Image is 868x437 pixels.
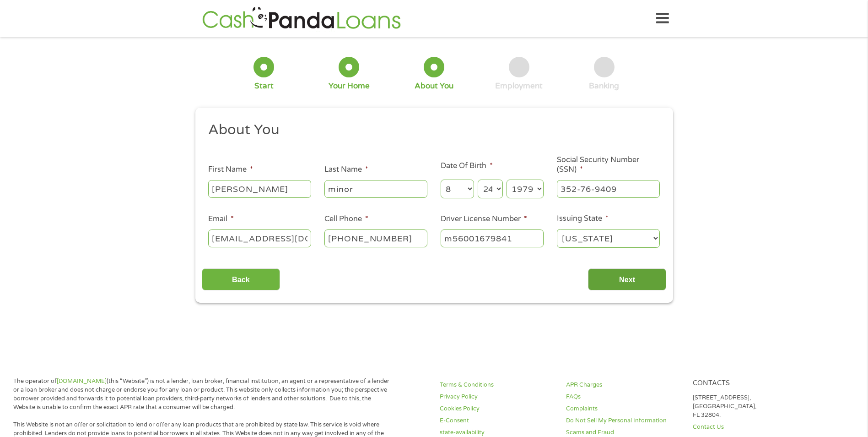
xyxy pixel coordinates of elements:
a: [DOMAIN_NAME] [57,377,107,385]
input: John [208,180,311,197]
a: Cookies Policy [440,404,555,413]
div: About You [415,81,453,91]
a: Terms & Conditions [440,381,555,389]
a: Scams and Fraud [566,428,681,437]
p: [STREET_ADDRESS], [GEOGRAPHIC_DATA], FL 32804. [693,393,808,420]
label: Cell Phone [324,214,368,224]
img: GetLoanNow Logo [199,5,404,32]
label: First Name [208,165,253,175]
a: Privacy Policy [440,393,555,401]
label: Last Name [324,165,368,175]
input: Back [202,268,280,291]
input: Smith [324,180,427,197]
a: Contact Us [693,423,808,432]
input: john@gmail.com [208,229,311,247]
div: Banking [589,81,619,91]
a: FAQs [566,393,681,401]
a: state-availability [440,428,555,437]
label: Issuing State [557,214,609,224]
label: Date Of Birth [441,161,493,171]
label: Driver License Number [441,214,527,224]
a: E-Consent [440,416,555,425]
a: Do Not Sell My Personal Information [566,416,681,425]
h4: Contacts [693,379,808,388]
p: The operator of (this “Website”) is not a lender, loan broker, financial institution, an agent or... [13,377,393,412]
a: APR Charges [566,381,681,389]
input: (541) 754-3010 [324,229,427,247]
div: Start [254,81,274,91]
div: Your Home [329,81,370,91]
a: Complaints [566,404,681,413]
input: 078-05-1120 [557,180,660,197]
input: Next [588,268,666,291]
label: Email [208,214,234,224]
h2: About You [208,121,653,139]
label: Social Security Number (SSN) [557,155,660,175]
div: Employment [495,81,543,91]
